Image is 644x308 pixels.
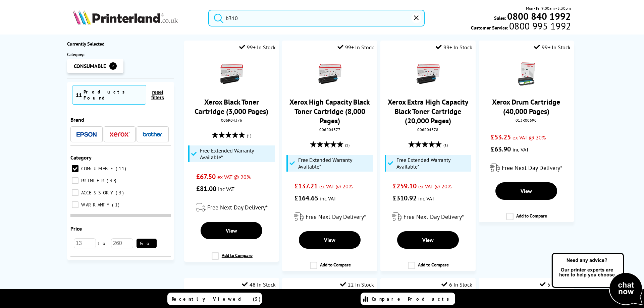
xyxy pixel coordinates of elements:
img: Brother [143,132,163,137]
button: Go [137,239,157,248]
span: Free Extended Warranty Available* [396,157,470,170]
span: Category : [67,52,142,57]
span: £67.50 [196,172,216,181]
span: View [324,237,335,243]
button: reset filters [146,89,169,101]
span: Free Next Day Delivery* [306,213,366,221]
span: £81.00 [196,184,216,193]
span: ex VAT @ 20% [418,183,451,190]
span: Recently Viewed (5) [172,296,261,302]
span: Compare Products [372,296,453,302]
a: View [201,222,262,239]
input: Search product or brand [208,10,425,26]
span: inc VAT [418,195,435,202]
div: 99+ In Stock [436,44,472,51]
input: ACCESSORY 3 [72,189,78,196]
span: CONSUMABLE [79,166,115,172]
div: 5 In Stock [540,281,571,288]
span: ex VAT @ 20% [319,183,353,190]
span: Free Extended Warranty Available* [298,157,371,170]
span: Free Next Day Delivery* [404,213,464,221]
img: Xerox-B310-Drum-Small.gif [515,62,538,86]
button: ✕ [109,62,117,70]
div: 22 In Stock [340,281,374,288]
img: Printerland Logo [73,10,178,25]
a: Xerox High Capacity Black Toner Cartridge (8,000 Pages) [289,97,370,125]
span: View [422,237,434,243]
div: Currently Selected [67,41,174,47]
a: Xerox Black Toner Cartridge (3,000 Pages) [195,97,268,116]
div: 006R04376 [189,118,274,123]
a: View [299,231,361,249]
img: Xerox-B310-EHC-Black-Toner-Small.gif [416,62,440,86]
span: Mon - Fri 9:00am - 5:30pm [526,5,571,11]
label: Add to Compare [506,213,547,226]
span: ACCESSORY [79,190,115,196]
span: 38 [107,178,118,184]
a: View [397,231,459,249]
span: (1) [443,139,448,151]
a: Compare Products [361,293,455,305]
label: Add to Compare [310,262,351,274]
span: £164.65 [294,194,318,202]
img: Xerox [110,132,130,137]
input: PRINTER 38 [72,177,78,184]
img: Xerox-B310-HC-Black-Toner-Small.gif [318,62,341,86]
label: Add to Compare [408,262,449,274]
span: Customer Service: [471,23,571,31]
span: Category [70,154,92,161]
a: 0800 840 1992 [506,13,571,19]
div: Products Found [84,89,143,101]
span: Free Next Day Delivery* [207,203,268,211]
img: Xerox-B310-Std-Black-Toner-Small.gif [220,62,243,86]
span: Free Extended Warranty Available* [200,147,273,161]
img: Epson [76,132,97,137]
div: 006R04377 [287,127,372,132]
span: Brand [70,116,84,123]
span: 0800 995 1992 [508,23,571,29]
label: Add to Compare [212,252,253,265]
span: inc VAT [320,195,336,202]
span: (1) [247,129,251,142]
span: £53.25 [491,133,511,141]
span: 11 [76,91,82,98]
span: ex VAT @ 20% [217,174,251,180]
span: 1 [112,202,121,208]
input: CONSUMABLE 11 [72,165,78,172]
div: modal_delivery [187,198,276,217]
span: £137.21 [294,182,318,190]
input: 260 [111,238,133,248]
a: Printerland Logo [73,10,200,26]
div: 006R04378 [385,127,470,132]
span: Price [70,225,82,232]
span: CONSUMABLE [74,63,106,69]
span: Sales: [494,15,506,21]
span: (1) [345,139,350,151]
div: 6 In Stock [441,281,472,288]
span: inc VAT [218,186,234,192]
input: 13 [74,238,96,248]
span: PRINTER [79,178,106,184]
div: modal_delivery [384,207,472,226]
span: inc VAT [513,146,529,153]
span: to [96,240,111,246]
span: Free Next Day Delivery* [502,164,562,172]
span: 3 [116,190,125,196]
input: WARRANTY 1 [72,201,78,208]
a: Recently Viewed (5) [167,293,262,305]
span: View [226,227,237,234]
span: £310.92 [393,194,417,202]
span: £259.10 [393,182,417,190]
a: Xerox Extra High Capacity Black Toner Cartridge (20,000 Pages) [388,97,468,125]
span: WARRANTY [79,202,111,208]
a: View [495,182,557,200]
div: 013R00690 [484,118,569,123]
div: modal_delivery [482,159,570,177]
span: ex VAT @ 20% [513,134,546,141]
b: 0800 840 1992 [507,10,571,22]
span: 11 [116,166,128,172]
div: 99+ In Stock [534,44,571,51]
div: 99+ In Stock [239,44,276,51]
img: Open Live Chat window [550,252,644,307]
div: 99+ In Stock [337,44,374,51]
